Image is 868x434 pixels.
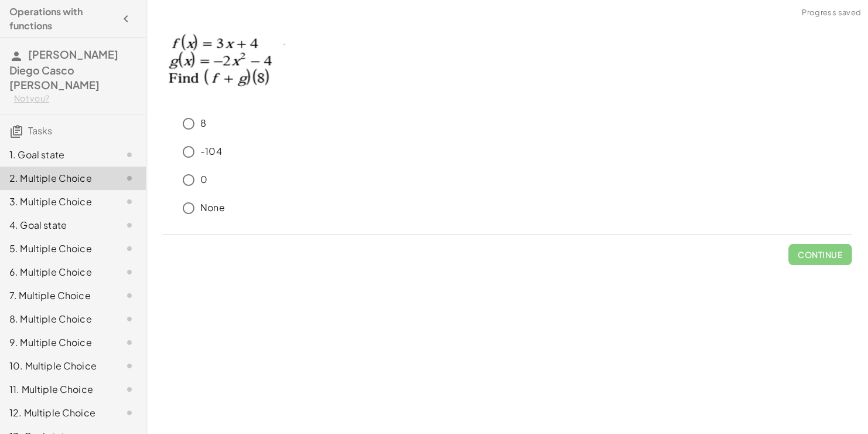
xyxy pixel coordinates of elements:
i: Task not started. [122,148,136,162]
i: Task not started. [122,289,136,303]
div: 5. Multiple Choice [9,242,104,256]
p: None [200,201,225,215]
i: Task not started. [122,312,136,326]
div: 8. Multiple Choice [9,312,104,326]
i: Task not started. [122,335,136,350]
img: 3f90a7e6c34877070274843ed4610e422b7f1f2accf82c1bed53e76a1a80b1b5.png [163,22,285,104]
span: Tasks [28,124,52,137]
i: Task not started. [122,195,136,209]
i: Task not started. [122,242,136,256]
span: [PERSON_NAME] Diego Casco [PERSON_NAME] [9,48,118,91]
p: 0 [200,173,207,187]
div: 12. Multiple Choice [9,406,104,420]
i: Task not started. [122,265,136,279]
p: -104 [200,145,222,158]
i: Task not started. [122,406,136,420]
div: 4. Goal state [9,218,104,232]
div: 1. Goal state [9,148,104,162]
span: Progress saved [802,7,861,19]
div: 6. Multiple Choice [9,265,104,279]
div: 11. Multiple Choice [9,382,104,396]
div: 9. Multiple Choice [9,335,104,350]
div: 7. Multiple Choice [9,289,104,303]
h4: Operations with functions [9,5,115,33]
i: Task not started. [122,218,136,232]
div: 10. Multiple Choice [9,359,104,373]
i: Task not started. [122,359,136,373]
p: 8 [200,117,206,130]
div: Not you? [14,93,136,104]
div: 2. Multiple Choice [9,171,104,185]
i: Task not started. [122,382,136,396]
i: Task not started. [122,171,136,185]
div: 3. Multiple Choice [9,195,104,209]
